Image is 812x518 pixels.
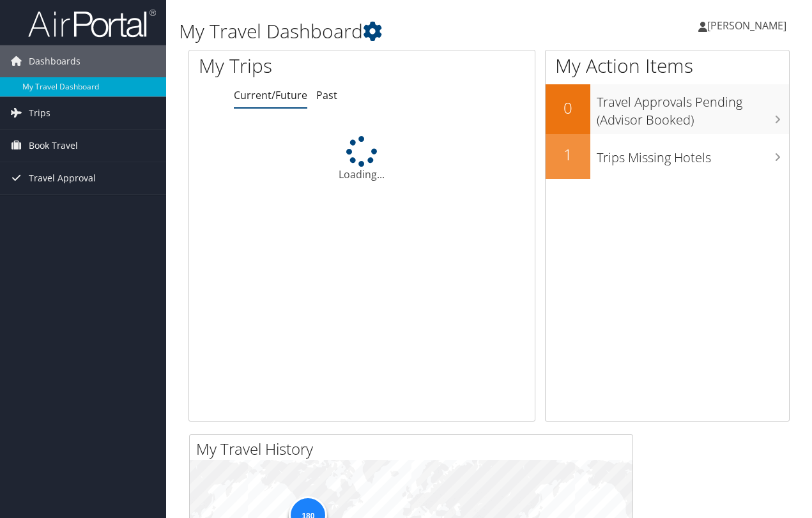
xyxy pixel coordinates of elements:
span: Travel Approval [29,162,96,194]
h3: Trips Missing Hotels [597,142,789,167]
h1: My Travel Dashboard [179,18,592,45]
h2: 1 [546,144,590,165]
a: [PERSON_NAME] [698,6,799,45]
a: 0Travel Approvals Pending (Advisor Booked) [546,84,789,133]
h1: My Action Items [546,52,789,79]
a: Current/Future [234,88,307,102]
div: Loading... [189,136,535,182]
span: [PERSON_NAME] [707,19,786,33]
h2: My Travel History [196,438,632,460]
img: airportal-logo.png [28,8,156,38]
span: Trips [29,97,50,129]
h1: My Trips [199,52,381,79]
span: Dashboards [29,45,80,77]
a: 1Trips Missing Hotels [546,134,789,179]
h2: 0 [546,97,590,119]
h3: Travel Approvals Pending (Advisor Booked) [597,87,789,129]
span: Book Travel [29,130,78,162]
a: Past [316,88,337,102]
